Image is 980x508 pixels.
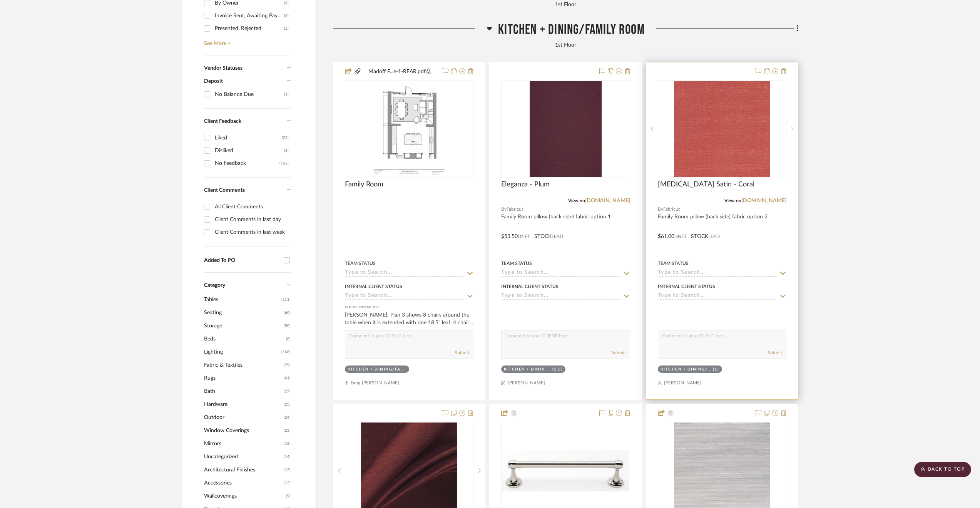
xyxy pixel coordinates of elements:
[658,206,663,213] span: By
[501,206,507,213] span: By
[501,270,620,277] input: Type to Search…
[202,35,291,47] a: See More +
[345,311,473,327] div: [PERSON_NAME]: Plan 3 shows 8 chairs around the table when it is extended with one 18.5" leaf. 4 ...
[501,180,550,189] span: Eleganza - Plum
[204,437,282,450] span: Mirrors
[204,450,282,463] span: Uncategorized
[204,490,284,503] span: Wallcoverings
[204,306,282,319] span: Seating
[204,398,282,411] span: Hardware
[284,359,291,371] span: (79)
[279,157,289,169] div: (162)
[204,79,223,84] span: Deposit
[215,157,279,169] div: No Feedback
[204,257,280,264] div: Added To PO
[286,490,291,502] span: (9)
[345,293,464,300] input: Type to Search…
[611,349,626,356] button: Submit
[215,22,284,35] div: Presented, Rejected
[284,22,289,35] div: (2)
[713,367,719,372] div: (1)
[204,332,284,345] span: Beds
[284,424,291,437] span: (23)
[204,359,282,372] span: Fabric & Textiles
[914,462,971,477] scroll-to-top-button: BACK TO TOP
[284,320,291,332] span: (50)
[215,132,282,144] div: Liked
[333,1,798,9] div: 1st Floor
[501,260,532,267] div: Team Status
[658,180,754,189] span: [MEDICAL_DATA] Satin - Coral
[204,424,282,437] span: Window Coverings
[552,367,563,372] div: (1.5)
[284,307,291,319] span: (60)
[345,270,464,277] input: Type to Search…
[502,450,629,491] img: 12" Towel Bar
[658,293,777,300] input: Type to Search…
[501,283,559,290] div: Internal Client Status
[204,372,282,385] span: Rugs
[284,10,289,22] div: (6)
[768,349,782,356] button: Submit
[284,144,289,157] div: (1)
[498,22,645,38] span: Kitchen + Dining/Family Room
[501,293,620,300] input: Type to Search…
[502,80,629,178] div: 0
[284,477,291,489] span: (12)
[204,411,282,424] span: Outdoor
[215,88,284,101] div: No Balance Due
[455,349,469,356] button: Submit
[345,283,402,290] div: Internal Client Status
[284,88,289,101] div: (1)
[284,464,291,476] span: (13)
[568,198,585,203] span: View on
[284,372,291,384] span: (41)
[348,367,405,372] div: Kitchen + Dining/Family Room
[204,476,282,490] span: Accessories
[284,398,291,411] span: (25)
[204,345,279,359] span: Lighting
[345,260,376,267] div: Team Status
[530,81,602,177] img: Eleganza - Plum
[282,132,289,144] div: (23)
[204,463,282,476] span: Architectural Finishes
[204,119,241,124] span: Client Feedback
[663,206,680,213] span: Fabricut
[215,201,289,213] div: All Client Comments
[345,180,383,189] span: Family Room
[204,385,282,398] span: Bath
[658,260,689,267] div: Team Status
[284,451,291,463] span: (14)
[215,144,284,157] div: Disliked
[204,319,282,332] span: Storage
[215,226,289,238] div: Client Comments in last week
[284,385,291,397] span: (27)
[724,198,741,203] span: View on
[215,10,284,22] div: Invoice Sent, Awaiting Payment
[372,81,447,177] img: Family Room
[661,367,711,372] div: Kitchen + Dining/Family Room
[741,198,786,203] a: [DOMAIN_NAME]
[284,438,291,450] span: (18)
[204,65,242,71] span: Vendor Statuses
[215,213,289,226] div: Client Comments in last day
[658,283,715,290] div: Internal Client Status
[674,81,770,177] img: Muse Satin - Coral
[281,293,291,306] span: (111)
[585,198,630,203] a: [DOMAIN_NAME]
[204,282,225,289] span: Category
[361,67,438,76] button: Madoff F...e-1-REAR.pdf
[281,346,291,358] span: (168)
[658,270,777,277] input: Type to Search…
[333,41,798,50] div: 1st Floor
[204,293,279,306] span: Tables
[286,333,291,345] span: (8)
[507,206,523,213] span: Fabricut
[284,411,291,424] span: (24)
[504,367,550,372] div: Kitchen + Dining/Family Room
[204,188,245,193] span: Client Comments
